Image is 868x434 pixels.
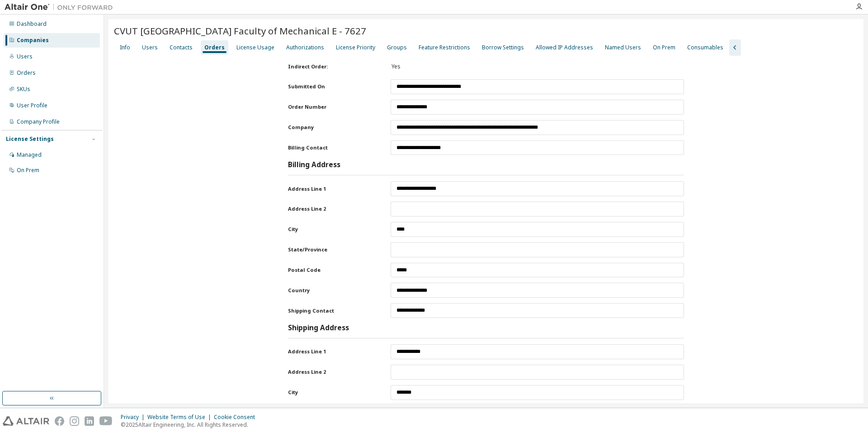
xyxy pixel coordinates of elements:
label: Billing Contact [288,144,376,151]
div: Info [120,44,130,51]
div: Managed [17,151,42,159]
img: Altair One [5,3,118,12]
label: Address Line 2 [288,368,376,376]
div: License Priority [336,44,375,51]
div: Users [17,53,33,60]
label: Address Line 2 [288,205,376,212]
label: Address Line 1 [288,185,376,193]
div: Orders [204,44,225,51]
label: Shipping Contact [288,307,376,314]
div: License Usage [236,44,274,51]
img: linkedin.svg [85,416,94,426]
div: On Prem [17,167,39,174]
h3: Shipping Address [288,323,349,333]
div: Orders [17,69,36,77]
div: Contacts [170,44,193,51]
img: instagram.svg [70,416,79,426]
img: youtube.svg [99,416,113,426]
div: Companies [17,37,49,44]
div: Website Terms of Use [147,414,214,421]
h3: Billing Address [288,160,340,169]
div: Borrow Settings [482,44,524,51]
label: Country [288,287,376,294]
label: Order Number [288,103,376,111]
img: facebook.svg [55,416,64,426]
div: Allowed IP Addresses [536,44,593,51]
div: Groups [387,44,407,51]
div: Authorizations [286,44,324,51]
label: Company [288,124,376,131]
label: State/Province [288,246,376,253]
img: altair_logo.svg [3,416,49,426]
div: Yes [392,63,684,70]
div: Company Profile [17,118,60,125]
div: Privacy [121,414,147,421]
div: Consumables [687,44,723,51]
label: City [288,389,376,396]
div: Cookie Consent [214,414,260,421]
div: Dashboard [17,20,47,28]
label: City [288,226,376,233]
div: Feature Restrictions [419,44,470,51]
div: On Prem [653,44,675,51]
div: Users [142,44,158,51]
div: SKUs [17,86,30,93]
label: Indirect Order: [288,63,374,70]
p: © 2025 Altair Engineering, Inc. All Rights Reserved. [121,421,260,429]
label: Postal Code [288,266,376,274]
label: Address Line 1 [288,348,376,355]
label: Submitted On [288,83,376,90]
div: License Settings [6,135,54,143]
span: CVUT [GEOGRAPHIC_DATA] Faculty of Mechanical E - 7627 [114,24,366,37]
div: Named Users [605,44,641,51]
div: User Profile [17,102,47,109]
